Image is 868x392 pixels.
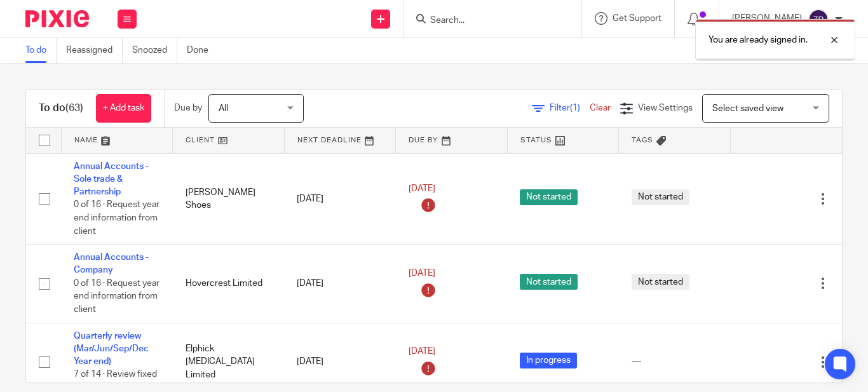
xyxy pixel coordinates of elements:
[808,9,829,29] img: svg%3E
[25,38,57,63] a: To do
[173,245,285,323] td: Hovercrest Limited
[284,245,396,323] td: [DATE]
[520,274,578,290] span: Not started
[550,104,590,112] span: Filter
[96,94,151,123] a: + Add task
[712,104,783,113] span: Select saved view
[74,253,149,274] a: Annual Accounts - Company
[65,103,83,113] span: (63)
[173,153,285,245] td: [PERSON_NAME] Shoes
[409,269,435,278] span: [DATE]
[174,102,202,114] p: Due by
[520,189,578,205] span: Not started
[25,10,89,27] img: Pixie
[570,104,580,112] span: (1)
[590,104,611,112] a: Clear
[638,104,693,112] span: View Settings
[219,104,228,113] span: All
[74,162,149,197] a: Annual Accounts - Sole trade & Partnership
[66,38,123,63] a: Reassigned
[284,153,396,245] td: [DATE]
[429,15,543,27] input: Search
[632,355,718,368] div: ---
[187,38,218,63] a: Done
[409,348,435,356] span: [DATE]
[632,137,653,144] span: Tags
[74,201,159,236] span: 0 of 16 · Request year end information from client
[39,102,83,115] h1: To do
[132,38,177,63] a: Snoozed
[74,332,149,367] a: Quarterly review (Mar/Jun/Sep/Dec Year end)
[632,274,689,290] span: Not started
[709,34,808,46] p: You are already signed in.
[409,184,435,193] span: [DATE]
[632,189,689,205] span: Not started
[520,353,577,368] span: In progress
[74,279,159,314] span: 0 of 16 · Request year end information from client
